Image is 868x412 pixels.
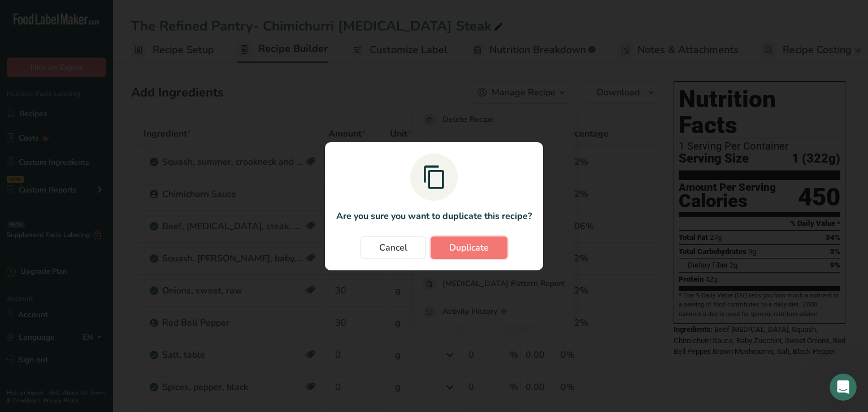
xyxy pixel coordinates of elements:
[449,241,489,255] span: Duplicate
[361,236,426,259] button: Cancel
[379,241,407,255] span: Cancel
[336,209,532,223] p: Are you sure you want to duplicate this recipe?
[431,236,507,259] button: Duplicate
[830,374,857,401] iframe: Intercom live chat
